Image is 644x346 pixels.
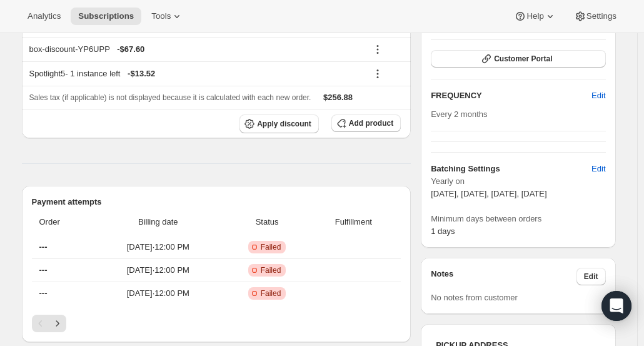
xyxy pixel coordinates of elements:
[576,268,606,285] button: Edit
[257,119,311,129] span: Apply discount
[39,242,48,252] span: ---
[261,288,281,298] span: Failed
[96,216,221,228] span: Billing date
[494,54,552,64] span: Customer Portal
[32,315,401,332] nav: Pagination
[431,89,591,102] h2: FREQUENCY
[323,93,353,102] span: $256.88
[584,159,613,179] button: Edit
[591,89,605,102] span: Edit
[71,8,141,25] button: Subscriptions
[349,118,393,128] span: Add product
[78,11,134,21] span: Subscriptions
[49,315,66,332] button: Next
[431,189,546,198] span: [DATE], [DATE], [DATE], [DATE]
[32,208,93,236] th: Order
[431,268,576,285] h3: Notes
[584,272,598,282] span: Edit
[20,8,68,25] button: Analytics
[431,175,605,188] span: Yearly on
[314,216,394,228] span: Fulfillment
[331,114,401,132] button: Add product
[261,242,281,252] span: Failed
[29,93,311,102] span: Sales tax (if applicable) is not displayed because it is calculated with each new order.
[506,8,563,25] button: Help
[128,68,155,80] span: - $13.52
[431,226,455,236] span: 1 days
[586,11,616,21] span: Settings
[601,291,631,321] div: Open Intercom Messenger
[96,241,221,253] span: [DATE] · 12:00 PM
[96,264,221,277] span: [DATE] · 12:00 PM
[566,8,624,25] button: Settings
[431,50,605,68] button: Customer Portal
[29,68,361,80] div: Spotlight5 - 1 instance left
[584,86,613,106] button: Edit
[117,43,144,56] span: - $67.60
[96,287,221,300] span: [DATE] · 12:00 PM
[144,8,191,25] button: Tools
[28,11,61,21] span: Analytics
[526,11,543,21] span: Help
[39,265,48,275] span: ---
[431,163,591,175] h6: Batching Settings
[431,293,518,302] span: No notes from customer
[431,213,605,225] span: Minimum days between orders
[29,43,361,56] div: box-discount-YP6UPP
[261,265,281,275] span: Failed
[591,163,605,175] span: Edit
[32,196,401,208] h2: Payment attempts
[151,11,171,21] span: Tools
[228,216,306,228] span: Status
[39,288,48,298] span: ---
[239,114,319,133] button: Apply discount
[431,109,487,119] span: Every 2 months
